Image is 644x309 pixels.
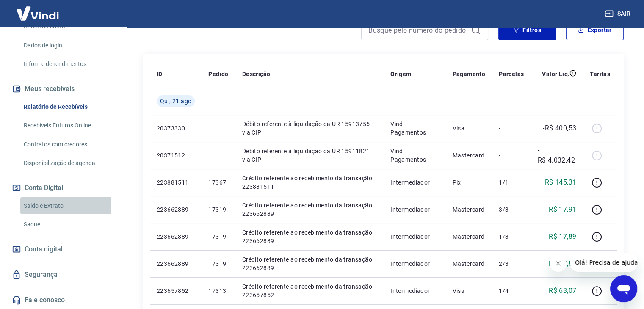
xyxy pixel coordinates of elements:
[390,147,439,164] p: Vindi Pagamentos
[542,70,569,78] p: Valor Líq.
[453,124,486,132] p: Visa
[499,70,524,78] p: Parcelas
[550,255,567,272] iframe: Fechar mensagem
[157,178,195,187] p: 223881511
[208,70,228,78] p: Pedido
[570,253,637,272] iframe: Mensagem da empresa
[566,20,624,40] button: Exportar
[453,151,486,160] p: Mastercard
[390,205,439,214] p: Intermediador
[242,201,377,218] p: Crédito referente ao recebimento da transação 223662889
[499,259,524,268] p: 2/3
[499,124,524,132] p: -
[208,232,228,241] p: 17319
[499,287,524,295] p: 1/4
[390,287,439,295] p: Intermediador
[545,177,577,188] p: R$ 145,31
[5,6,71,13] span: Olá! Precisa de ajuda?
[242,70,271,78] p: Descrição
[390,70,411,78] p: Origem
[242,282,377,299] p: Crédito referente ao recebimento da transação 223657852
[499,232,524,241] p: 1/3
[242,120,377,137] p: Débito referente à liquidação da UR 15913755 via CIP
[20,154,116,172] a: Disponibilização de agenda
[453,232,486,241] p: Mastercard
[390,178,439,187] p: Intermediador
[453,259,486,268] p: Mastercard
[242,147,377,164] p: Débito referente à liquidação da UR 15911821 via CIP
[157,259,195,268] p: 223662889
[603,6,634,22] button: Sair
[537,145,576,166] p: -R$ 4.032,42
[208,178,228,187] p: 17367
[499,178,524,187] p: 1/1
[10,240,116,259] a: Conta digital
[610,275,637,302] iframe: Botão para abrir a janela de mensagens
[20,37,116,54] a: Dados de login
[499,151,524,160] p: -
[499,205,524,214] p: 3/3
[549,259,576,269] p: R$ 17,89
[157,151,195,160] p: 20371512
[20,136,116,153] a: Contratos com credores
[20,55,116,73] a: Informe de rendimentos
[549,232,576,242] p: R$ 17,89
[390,120,439,137] p: Vindi Pagamentos
[549,204,576,215] p: R$ 17,91
[453,178,486,187] p: Pix
[242,255,377,272] p: Crédito referente ao recebimento da transação 223662889
[390,232,439,241] p: Intermediador
[157,287,195,295] p: 223657852
[242,174,377,191] p: Crédito referente ao recebimento da transação 223881511
[160,97,191,105] span: Qui, 21 ago
[543,123,576,133] p: -R$ 400,53
[157,232,195,241] p: 223662889
[590,70,610,78] p: Tarifas
[20,216,116,233] a: Saque
[498,20,556,40] button: Filtros
[157,70,163,78] p: ID
[368,24,467,36] input: Busque pelo número do pedido
[157,124,195,132] p: 20373330
[20,197,116,215] a: Saldo e Extrato
[208,259,228,268] p: 17319
[549,286,576,296] p: R$ 63,07
[10,80,116,98] button: Meus recebíveis
[20,117,116,134] a: Recebíveis Futuros Online
[25,243,63,255] span: Conta digital
[20,98,116,116] a: Relatório de Recebíveis
[10,0,65,26] img: Vindi
[157,205,195,214] p: 223662889
[208,205,228,214] p: 17319
[10,265,116,284] a: Segurança
[453,70,486,78] p: Pagamento
[453,205,486,214] p: Mastercard
[453,287,486,295] p: Visa
[242,228,377,245] p: Crédito referente ao recebimento da transação 223662889
[208,287,228,295] p: 17313
[390,259,439,268] p: Intermediador
[10,179,116,197] button: Conta Digital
